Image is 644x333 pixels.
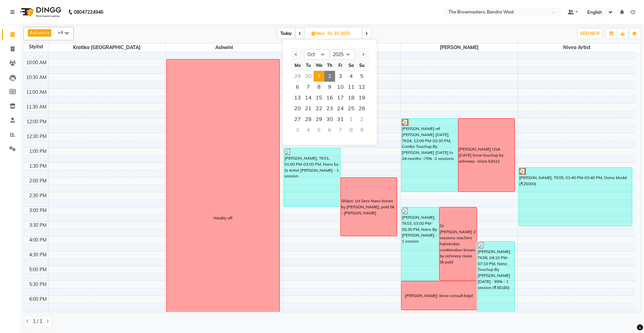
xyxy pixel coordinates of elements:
div: Saturday, October 11, 2025 [346,82,357,92]
span: 9 [324,82,335,92]
div: 10:00 AM [25,59,48,66]
span: 6 [292,82,303,92]
button: Previous month [293,49,299,60]
div: 2:30 PM [28,192,48,199]
div: 1:00 PM [28,148,48,155]
span: 23 [324,103,335,114]
div: 4:30 PM [28,251,48,258]
select: Select year [330,49,355,59]
span: 3 [335,71,346,82]
div: 12:00 PM [25,118,48,125]
div: Saturday, October 25, 2025 [346,103,357,114]
span: 17 [335,92,346,103]
span: 20 [292,103,303,114]
div: Monday, October 13, 2025 [292,92,303,103]
div: Fr [335,60,346,71]
div: Friday, November 7, 2025 [335,125,346,135]
span: 21 [303,103,314,114]
div: [PERSON_NAME], TK03, 03:00 PM-05:30 PM, Nano By [PERSON_NAME] - 1 session [401,207,439,280]
div: 5:30 PM [28,281,48,288]
div: [PERSON_NAME], TK06, 04:10 PM-07:10 PM, Nano Touchup By [PERSON_NAME] [DATE] - 65% - 1 session (₹... [477,242,515,329]
div: 4:00 PM [28,237,48,244]
div: Saturday, November 8, 2025 [346,125,357,135]
span: [PERSON_NAME] [400,43,518,52]
div: Sunday, October 19, 2025 [357,92,367,103]
div: Tuesday, October 14, 2025 [303,92,314,103]
span: 5 [357,71,367,82]
div: Thursday, October 2, 2025 [324,71,335,82]
div: Wednesday, November 5, 2025 [314,125,324,135]
div: Friday, October 24, 2025 [335,103,346,114]
div: Sunday, October 26, 2025 [357,103,367,114]
div: 1:30 PM [28,163,48,170]
span: Wed [310,31,326,36]
div: Wednesday, October 8, 2025 [314,82,324,92]
span: 1 [314,71,324,82]
select: Select month [304,49,330,59]
span: 11 [346,82,357,92]
span: 7 [303,82,314,92]
b: 08047224946 [74,3,103,22]
span: 2 [324,71,335,82]
div: Monday, October 6, 2025 [292,82,303,92]
div: 11:30 AM [25,103,48,111]
div: 5:00 PM [28,266,48,273]
div: Wednesday, October 29, 2025 [314,114,324,125]
span: 26 [357,103,367,114]
div: Th [324,60,335,71]
span: 19 [357,92,367,103]
div: 6:00 PM [28,296,48,303]
div: Friday, October 3, 2025 [335,71,346,82]
div: Su [357,60,367,71]
div: Wednesday, October 1, 2025 [314,71,324,82]
span: 8 [314,82,324,92]
div: Sa [346,60,357,71]
span: 18 [346,92,357,103]
div: Friday, October 10, 2025 [335,82,346,92]
img: logo [17,3,63,22]
span: 24 [335,103,346,114]
div: 3:30 PM [28,222,48,229]
div: Thursday, November 6, 2025 [324,125,335,135]
span: 1 / 1 [33,318,42,325]
div: Tuesday, October 28, 2025 [303,114,314,125]
div: Friday, October 17, 2025 [335,92,346,103]
span: 15 [314,92,324,103]
span: 29 [314,114,324,125]
div: Wednesday, October 22, 2025 [314,103,324,114]
div: Weekly off [213,215,232,221]
span: Nivea Artist [518,43,635,52]
div: 12:30 PM [25,133,48,140]
div: Thursday, October 30, 2025 [324,114,335,125]
div: Sunday, November 2, 2025 [357,114,367,125]
span: 14 [303,92,314,103]
div: [PERSON_NAME], TK01, 01:00 PM-03:00 PM, Nano by Sr Artist [PERSON_NAME] - 1 session [284,148,340,206]
div: Friday, October 31, 2025 [335,114,346,125]
div: 6:30 PM [28,310,48,318]
div: Tuesday, September 30, 2025 [303,71,314,82]
div: [PERSON_NAME] ref [PERSON_NAME] [DATE], TK04, 12:00 PM-02:30 PM, Combo Touchup By [PERSON_NAME] [... [401,119,458,192]
div: Tuesday, October 21, 2025 [303,103,314,114]
a: x [46,30,49,35]
span: 28 [303,114,314,125]
span: 27 [292,114,303,125]
button: Next month [360,49,366,60]
div: Saturday, October 18, 2025 [346,92,357,103]
div: Monday, November 3, 2025 [292,125,303,135]
div: Monday, September 29, 2025 [292,71,303,82]
span: Ashwini [166,43,283,52]
div: Sunday, November 9, 2025 [357,125,367,135]
div: Sunday, October 5, 2025 [357,71,367,82]
span: 22 [314,103,324,114]
span: 10 [335,82,346,92]
div: 2:00 PM [28,177,48,184]
div: Thursday, October 23, 2025 [324,103,335,114]
span: 13 [292,92,303,103]
div: Stylist [24,43,48,50]
span: 4 [346,71,357,82]
div: Monday, October 27, 2025 [292,114,303,125]
span: Kratika [GEOGRAPHIC_DATA] [48,43,165,52]
div: We [314,60,324,71]
div: [PERSON_NAME]: brow consult kajal [405,293,473,299]
span: 25 [346,103,357,114]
